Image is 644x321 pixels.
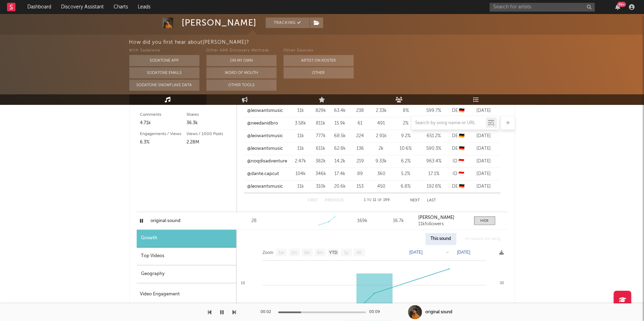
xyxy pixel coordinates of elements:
span: 🇩🇪 [459,184,465,189]
div: 360 [373,170,390,178]
div: Likes [187,302,233,310]
span: to [367,199,372,202]
div: original sound [426,309,453,315]
div: 11k [292,183,310,190]
div: 11k [292,107,310,114]
div: 89 [352,170,369,178]
div: 2.47k [292,158,310,165]
a: @leowantsmusic [248,133,283,140]
div: Other Sources [284,47,354,55]
div: 11k [292,133,310,140]
div: 224 [352,133,369,140]
div: DE [450,107,467,114]
div: Top Videos [137,248,236,266]
div: 99 + [617,2,626,7]
div: 599.7 % [422,107,446,114]
div: 14.2k [332,158,348,165]
div: 10.6 % [394,145,418,152]
div: ID [450,170,467,178]
button: First [308,199,318,202]
div: 11k [292,145,310,152]
div: [DATE] [471,133,497,140]
div: 1 11 199 [358,196,396,205]
div: ID [450,158,467,165]
div: 611k [313,145,329,152]
div: 5.2 % [394,170,418,178]
div: 169k [346,218,379,225]
div: 9.2 % [394,133,418,140]
div: 238 [352,107,369,114]
button: Sodatone Snowflake Data [129,80,199,91]
div: 382k [313,158,329,165]
span: 🇩🇪 [459,108,465,113]
button: Previous [325,199,344,202]
a: @noqdisadventure [248,158,287,165]
div: Engagements / Views [140,130,187,138]
span: 🇩🇪 [459,146,465,151]
div: 20.6k [332,183,348,190]
div: 6.8 % [394,183,418,190]
text: 30 [500,281,504,285]
button: Word Of Mouth [206,67,277,79]
text: Zoom [263,250,273,255]
span: 🇩🇪 [459,134,465,138]
button: Other Tools [206,80,277,91]
input: Search for artists [490,3,595,12]
text: → [445,250,449,255]
div: 17.4k [332,170,348,178]
div: Other A&R Discovery Methods [206,47,277,55]
div: 963.4 % [422,158,446,165]
div: 192.8 % [422,183,446,190]
div: With Sodatone [129,47,199,55]
button: Last [427,199,436,202]
div: Geography [137,266,236,283]
div: [PERSON_NAME] [182,18,257,28]
div: 2.28M [187,138,233,147]
div: 9.33k [373,158,390,165]
text: 3m [304,250,310,255]
div: Shares [187,111,233,119]
button: 99+ [615,4,620,10]
div: [DATE] [471,145,497,152]
a: @dante.capcut [248,170,279,178]
div: [DATE] [471,183,497,190]
text: 16 [240,281,245,285]
div: Growth [137,230,236,248]
div: 219 [352,158,369,165]
div: 00:02 [261,308,275,316]
div: [DATE] [471,170,497,178]
text: 1y [344,250,348,255]
div: 590.3 % [422,145,446,152]
text: 1w [278,250,284,255]
text: 1m [291,250,297,255]
text: [DATE] [409,250,423,255]
div: 136 [352,145,369,152]
div: 6.3% [140,138,187,147]
div: Video Engagement [140,290,233,299]
a: original sound [151,218,224,225]
button: Next [411,199,420,202]
div: 829k [313,107,329,114]
span: 🇮🇩 [459,172,464,176]
div: 2.91k [373,133,390,140]
text: All [357,250,361,255]
div: 28 [238,218,271,225]
div: 8 % [394,107,418,114]
div: DE [450,133,467,140]
div: 450 [373,183,390,190]
text: 6m [317,250,323,255]
div: 62.8k [332,145,348,152]
div: 63.4k [332,107,348,114]
div: 153 [352,183,369,190]
button: Sodatone App [129,55,199,66]
div: Views / 1000 Posts [187,130,233,138]
div: 346k [313,170,329,178]
text: [DATE] [457,250,470,255]
div: 00:09 [370,308,384,316]
div: 777k [313,133,329,140]
button: Tracking [266,18,310,28]
div: All sounds for song [460,233,506,245]
strong: [PERSON_NAME] [418,215,454,220]
span: 🇮🇩 [459,159,464,163]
